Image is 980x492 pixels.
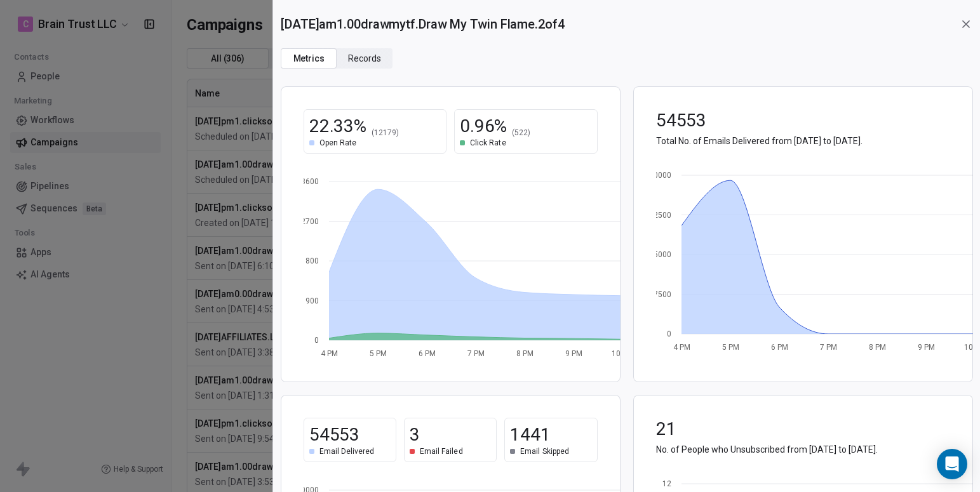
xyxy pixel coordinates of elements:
[305,296,319,305] tspan: 900
[667,329,671,338] tspan: 0
[314,336,319,345] tspan: 0
[309,423,359,446] span: 54553
[293,52,325,65] span: Metrics
[722,343,739,352] tspan: 5 PM
[301,217,319,226] tspan: 2700
[654,290,671,299] tspan: 7500
[309,115,366,138] span: 22.33%
[516,349,534,358] tspan: 8 PM
[649,171,671,180] tspan: 30000
[937,449,967,479] div: Open Intercom Messenger
[410,423,420,446] span: 3
[419,349,436,358] tspan: 6 PM
[301,177,319,186] tspan: 3600
[565,349,582,358] tspan: 9 PM
[348,52,381,65] span: Records
[868,343,885,352] tspan: 8 PM
[510,423,550,446] span: 1441
[470,138,506,148] span: Click Rate
[673,343,690,352] tspan: 4 PM
[656,443,950,456] p: No. of People who Unsubscribed from [DATE] to [DATE].
[917,343,934,352] tspan: 9 PM
[370,349,387,358] tspan: 5 PM
[512,128,530,138] span: (522)
[649,211,671,220] tspan: 22500
[819,343,836,352] tspan: 7 PM
[662,479,671,488] tspan: 12
[319,446,374,456] span: Email Delivered
[656,109,706,132] span: 54553
[612,349,633,358] tspan: 10 PM
[649,250,671,259] tspan: 15000
[301,256,319,265] tspan: 1800
[520,446,568,456] span: Email Skipped
[372,128,399,138] span: (12179)
[467,349,485,358] tspan: 7 PM
[321,349,338,358] tspan: 4 PM
[319,138,356,148] span: Open Rate
[656,418,676,441] span: 21
[656,135,950,147] p: Total No. of Emails Delivered from [DATE] to [DATE].
[460,115,507,138] span: 0.96%
[281,15,565,33] span: [DATE]am1.00drawmytf.Draw My Twin Flame.2of4
[770,343,788,352] tspan: 6 PM
[420,446,462,456] span: Email Failed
